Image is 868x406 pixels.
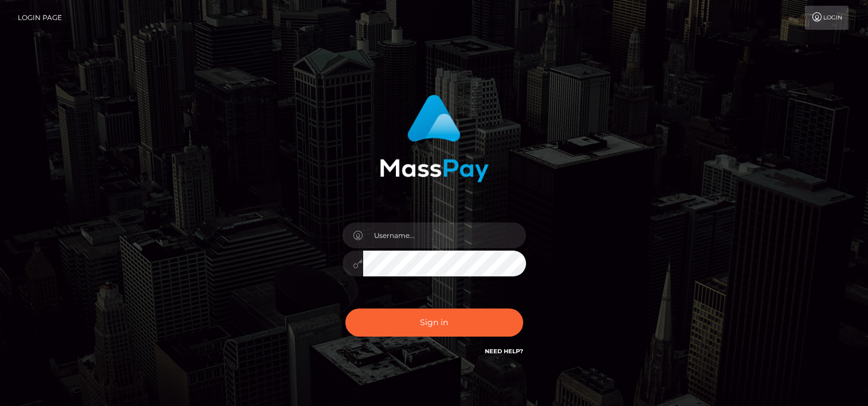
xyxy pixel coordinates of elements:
[363,222,526,248] input: Username...
[345,309,523,337] button: Sign in
[805,6,848,30] a: Login
[380,95,489,182] img: MassPay Login
[485,348,523,355] a: Need Help?
[18,6,62,30] a: Login Page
